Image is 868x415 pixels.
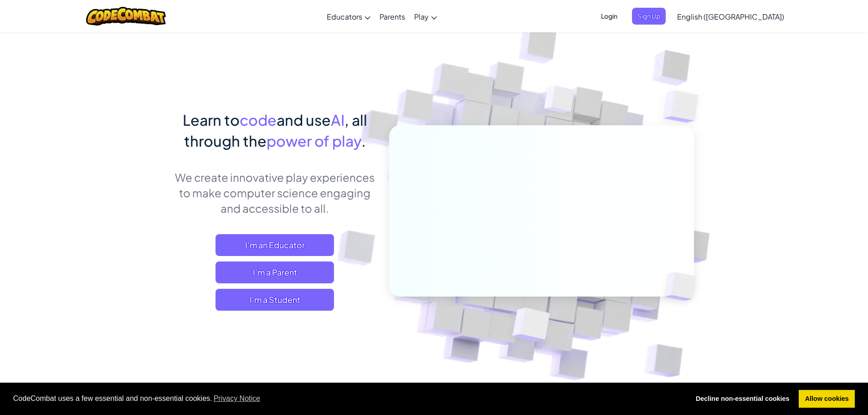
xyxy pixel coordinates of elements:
[375,4,410,29] a: Parents
[322,4,375,29] a: Educators
[410,4,442,29] a: Play
[240,111,277,129] span: code
[527,68,592,136] img: Overlap cubes
[414,12,429,21] span: Play
[632,8,666,25] button: Sign Up
[267,132,361,150] span: power of play
[331,111,344,129] span: AI
[327,12,362,21] span: Educators
[490,288,571,364] img: Overlap cubes
[277,111,331,129] span: and use
[649,253,717,320] img: Overlap cubes
[212,392,262,405] a: learn more about cookies
[13,392,683,405] span: CodeCombat uses a few essential and non-essential cookies.
[645,68,724,145] img: Overlap cubes
[596,8,623,25] button: Login
[361,132,366,150] span: .
[86,7,166,26] img: CodeCombat logo
[183,111,240,129] span: Learn to
[216,261,334,283] a: I'm a Parent
[175,169,375,216] p: We create innovative play experiences to make computer science engaging and accessible to all.
[216,234,334,256] a: I'm an Educator
[689,390,796,408] a: deny cookies
[673,4,789,29] a: English ([GEOGRAPHIC_DATA])
[216,289,334,311] button: I'm a Student
[677,12,784,21] span: English ([GEOGRAPHIC_DATA])
[799,390,855,408] a: allow cookies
